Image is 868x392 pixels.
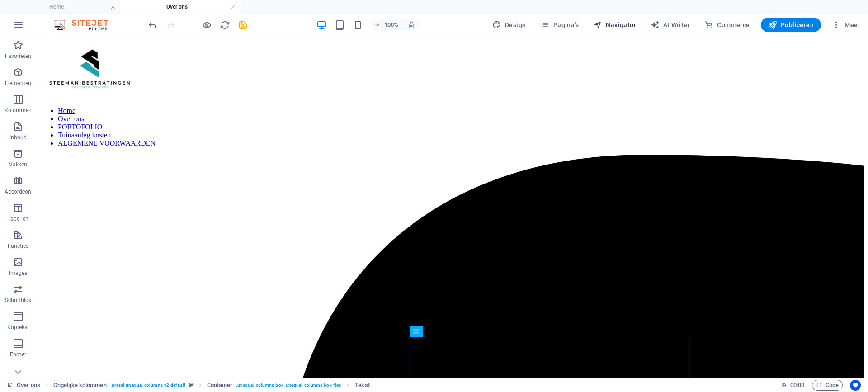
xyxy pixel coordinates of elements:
button: Design [489,18,530,32]
button: AI Writer [647,18,693,32]
span: : [797,382,798,388]
p: Functies [8,242,29,250]
h6: Sessietijd [781,380,805,391]
a: Klik om selectie op te heffen, dubbelklik om Pagina's te open [7,380,40,391]
p: Kolommen [5,107,32,114]
p: Vakken [9,161,28,168]
button: Publiceren [761,18,821,32]
i: Opslaan (Ctrl+S) [238,20,248,30]
p: Images [9,269,28,277]
p: Accordeon [5,188,31,195]
i: Ongedaan maken: Text wijzigen (Ctrl+Z) [147,20,158,30]
i: Dit element is een aanpasbare voorinstelling [189,383,193,387]
span: Klik om te selecteren, dubbelklik om te bewerken [53,380,107,391]
button: Pagina's [537,18,582,32]
p: Footer [10,351,26,358]
img: Editor Logo [52,19,120,30]
p: Tabellen [8,215,28,222]
span: . unequal-columns-box .unequal-columns-box-flex [236,380,341,391]
button: Usercentrics [850,380,861,391]
span: Pagina's [540,20,579,29]
nav: breadcrumb [53,380,370,391]
p: Elementen [5,80,31,87]
span: Navigator [593,20,636,29]
button: Code [812,380,843,391]
button: Commerce [701,18,754,32]
i: Pagina opnieuw laden [220,20,230,30]
p: Schuifblok [5,297,31,304]
span: Commerce [704,20,750,29]
button: 100% [370,19,402,30]
button: Navigator [590,18,640,32]
p: Favorieten [5,52,31,60]
button: Meer [828,18,864,32]
span: Meer [832,20,860,29]
i: Stel bij het wijzigen van de grootte van de weergegeven website automatisch het juist zoomniveau ... [407,21,415,29]
span: Publiceren [768,20,814,29]
span: Code [816,380,839,391]
h6: 100% [384,19,398,30]
span: 00 00 [790,380,804,391]
button: undo [147,19,158,30]
span: AI Writer [651,20,690,29]
div: Design (Ctrl+Alt+Y) [489,18,530,32]
span: Design [492,20,526,29]
span: Klik om te selecteren, dubbelklik om te bewerken [355,380,369,391]
button: reload [219,19,230,30]
h4: Over ons [120,2,241,12]
span: . preset-unequal-columns-v2-default [110,380,185,391]
p: Koptekst [7,324,29,331]
span: Klik om te selecteren, dubbelklik om te bewerken [207,380,232,391]
p: Inhoud [9,134,27,141]
button: save [237,19,248,30]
